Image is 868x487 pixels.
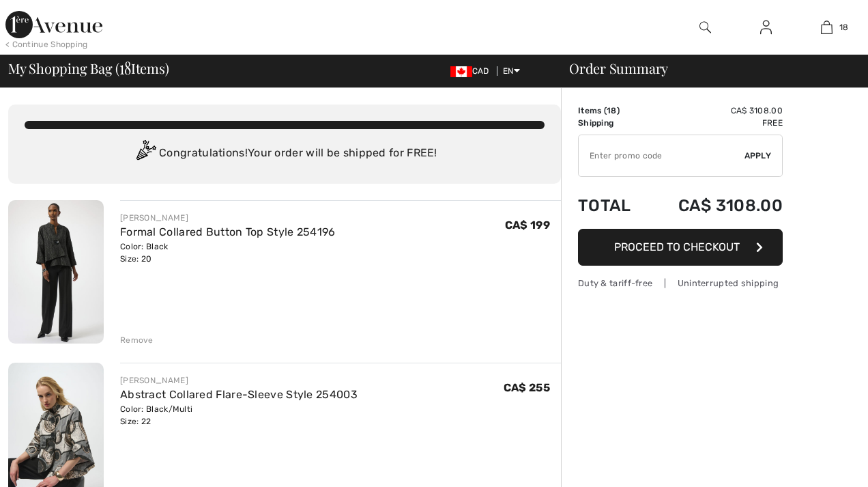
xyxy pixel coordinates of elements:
a: Sign In [749,19,783,36]
div: Order Summary [553,61,860,75]
span: CA$ 199 [505,219,550,232]
td: CA$ 3108.00 [647,182,783,229]
img: Formal Collared Button Top Style 254196 [8,200,104,344]
span: EN [503,66,520,76]
td: Items ( ) [578,105,647,117]
td: Total [578,182,647,229]
div: [PERSON_NAME] [120,374,358,387]
button: Proceed to Checkout [578,229,783,266]
div: Congratulations! Your order will be shipped for FREE! [25,140,545,167]
span: Apply [744,150,772,162]
img: Congratulation2.svg [132,140,159,167]
span: My Shopping Bag ( Items) [8,61,169,75]
img: My Info [760,19,772,36]
div: [PERSON_NAME] [120,212,336,224]
a: Abstract Collared Flare-Sleeve Style 254003 [120,388,358,401]
a: 18 [797,19,856,36]
div: Duty & tariff-free | Uninterrupted shipping [578,277,783,290]
img: 1ère Avenue [5,11,102,38]
img: search the website [699,19,711,36]
span: 18 [839,21,849,33]
div: Remove [120,334,154,346]
input: Promo code [579,135,744,176]
span: 18 [607,106,617,115]
span: CA$ 255 [504,381,550,394]
a: Formal Collared Button Top Style 254196 [120,225,336,238]
div: Color: Black Size: 20 [120,240,336,265]
span: Proceed to Checkout [614,240,740,253]
span: 18 [119,58,131,76]
span: CAD [450,66,495,76]
div: < Continue Shopping [5,38,88,51]
img: Canadian Dollar [450,66,472,77]
td: Shipping [578,117,647,129]
div: Color: Black/Multi Size: 22 [120,403,358,428]
td: CA$ 3108.00 [647,105,783,117]
td: Free [647,117,783,129]
img: My Bag [821,19,833,36]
